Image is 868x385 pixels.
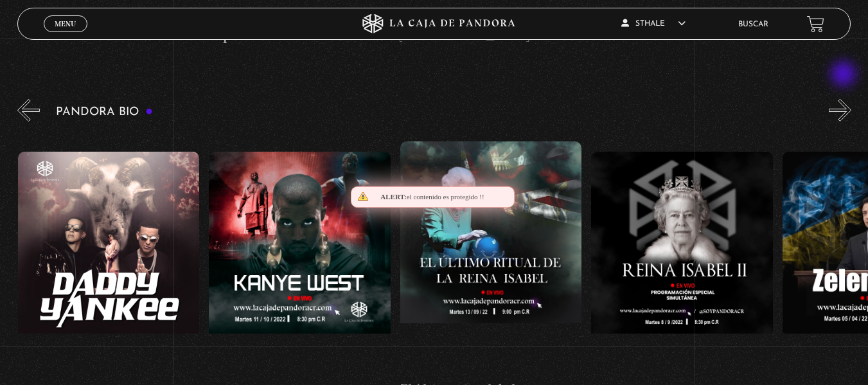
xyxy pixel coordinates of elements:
[738,21,768,28] a: Buscar
[380,193,406,201] span: Alert:
[807,15,824,32] a: View your shopping cart
[55,20,76,28] span: Menu
[17,15,199,35] h4: Paranormal & Sobrenatural
[56,106,153,118] h3: Pandora Bio
[621,20,686,28] span: Sthale
[209,4,391,45] h4: Pandora Tour: Habemus Papam
[351,186,515,208] div: el contenido es protegido !!
[17,99,40,121] button: Previous
[400,4,581,45] h4: Pandora Tour: Conclave desde [GEOGRAPHIC_DATA] Dia 1
[50,31,80,40] span: Cerrar
[829,99,851,121] button: Next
